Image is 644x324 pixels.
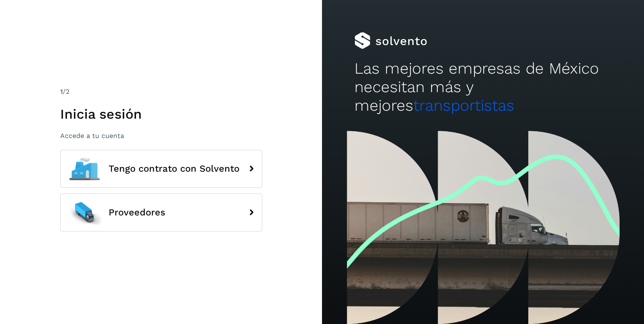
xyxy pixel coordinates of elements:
[60,132,262,140] p: Accede a tu cuenta
[60,150,262,188] button: Tengo contrato con Solvento
[109,164,240,174] span: Tengo contrato con Solvento
[109,207,165,218] span: Proveedores
[60,88,63,96] span: 1
[60,87,262,97] div: /2
[354,59,612,115] h2: Las mejores empresas de México necesitan más y mejores
[60,106,262,122] h1: Inicia sesión
[60,194,262,231] button: Proveedores
[413,96,514,114] span: transportistas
